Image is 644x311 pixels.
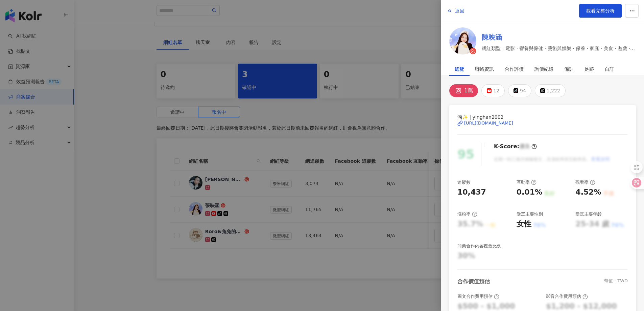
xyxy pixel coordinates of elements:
div: 互動率 [517,179,536,185]
div: 4.52% [575,187,601,198]
button: 返回 [447,4,465,18]
span: 返回 [455,8,464,14]
div: 自訂 [605,62,614,76]
div: 0.01% [517,187,542,198]
div: 受眾主要性別 [517,211,543,217]
span: 網紅類型：電影 · 營養與保健 · 藝術與娛樂 · 保養 · 家庭 · 美食 · 遊戲 · 醫療與健康 · 旅遊 [482,45,636,52]
div: 聯絡資訊 [475,62,494,76]
div: 受眾主要年齡 [575,211,602,217]
div: 1,222 [547,86,560,95]
span: 涵✨ | yinghan2002 [457,113,628,121]
div: 漲粉率 [457,211,477,217]
a: [URL][DOMAIN_NAME] [457,120,628,126]
div: 10,437 [457,187,486,198]
div: 圖文合作費用預估 [457,293,499,299]
a: KOL Avatar [449,27,476,57]
div: 女性 [517,219,531,229]
div: 影音合作費用預估 [546,293,588,299]
div: 94 [520,86,526,95]
div: 詢價紀錄 [534,62,553,76]
div: K-Score : [494,143,537,150]
button: 12 [481,84,505,97]
img: KOL Avatar [449,27,476,54]
div: 備註 [564,62,574,76]
div: 商業合作內容覆蓋比例 [457,243,501,249]
div: 12 [493,86,499,95]
div: 觀看率 [575,179,595,185]
button: 1萬 [449,84,478,97]
span: 觀看完整分析 [586,8,615,14]
div: 合作評價 [505,62,524,76]
button: 94 [508,84,531,97]
div: 追蹤數 [457,179,471,185]
div: 足跡 [585,62,594,76]
div: [URL][DOMAIN_NAME] [464,120,513,126]
div: 幣值：TWD [604,278,628,285]
div: 1萬 [464,86,473,95]
div: 合作價值預估 [457,278,490,285]
div: 總覽 [455,62,464,76]
button: 1,222 [535,84,566,97]
a: 陳映涵 [482,32,636,42]
a: 觀看完整分析 [579,4,622,18]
